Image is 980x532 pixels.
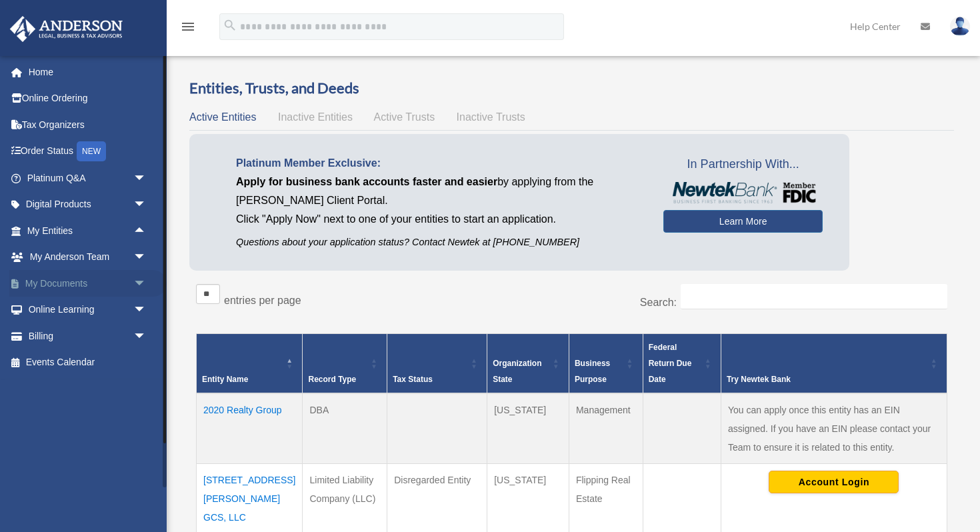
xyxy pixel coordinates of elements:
h3: Entities, Trusts, and Deeds [189,78,954,99]
img: Anderson Advisors Platinum Portal [6,16,127,42]
img: User Pic [950,17,970,36]
span: Organization State [493,359,541,384]
a: My Entitiesarrow_drop_up [9,217,160,244]
i: search [223,18,237,33]
span: Business Purpose [575,359,610,384]
span: Entity Name [202,375,248,384]
div: Try Newtek Bank [727,371,927,387]
span: arrow_drop_down [133,165,160,192]
th: Tax Status: Activate to sort [387,333,487,393]
a: My Documentsarrow_drop_down [9,270,167,297]
a: Account Login [769,476,899,487]
td: [US_STATE] [487,393,569,464]
label: entries per page [224,295,301,306]
a: menu [180,23,196,35]
th: Federal Return Due Date: Activate to sort [643,333,721,393]
p: Platinum Member Exclusive: [236,154,643,173]
span: Federal Return Due Date [649,343,692,384]
a: Online Learningarrow_drop_down [9,297,167,323]
span: Active Trusts [374,111,435,123]
button: Account Login [769,471,899,493]
span: Inactive Trusts [457,111,525,123]
span: Apply for business bank accounts faster and easier [236,176,497,187]
th: Record Type: Activate to sort [303,333,387,393]
label: Search: [640,297,677,308]
p: Click "Apply Now" next to one of your entities to start an application. [236,210,643,229]
a: My Anderson Teamarrow_drop_down [9,244,167,271]
span: Inactive Entities [278,111,353,123]
span: Active Entities [189,111,256,123]
a: Home [9,59,167,85]
a: Online Ordering [9,85,167,112]
span: Record Type [308,375,356,384]
span: arrow_drop_up [133,217,160,245]
td: DBA [303,393,387,464]
th: Try Newtek Bank : Activate to sort [721,333,947,393]
i: menu [180,19,196,35]
th: Entity Name: Activate to invert sorting [197,333,303,393]
span: In Partnership With... [663,154,823,175]
span: arrow_drop_down [133,323,160,350]
td: You can apply once this entity has an EIN assigned. If you have an EIN please contact your Team t... [721,393,947,464]
a: Platinum Q&Aarrow_drop_down [9,165,167,191]
span: arrow_drop_down [133,270,160,297]
th: Business Purpose: Activate to sort [569,333,643,393]
a: Digital Productsarrow_drop_down [9,191,167,218]
th: Organization State: Activate to sort [487,333,569,393]
td: 2020 Realty Group [197,393,303,464]
p: Questions about your application status? Contact Newtek at [PHONE_NUMBER] [236,234,643,251]
div: NEW [77,141,106,161]
img: NewtekBankLogoSM.png [670,182,816,203]
a: Order StatusNEW [9,138,167,165]
td: Management [569,393,643,464]
span: arrow_drop_down [133,191,160,219]
a: Learn More [663,210,823,233]
a: Events Calendar [9,349,167,376]
p: by applying from the [PERSON_NAME] Client Portal. [236,173,643,210]
span: arrow_drop_down [133,297,160,324]
a: Billingarrow_drop_down [9,323,167,349]
span: arrow_drop_down [133,244,160,271]
span: Tax Status [393,375,433,384]
a: Tax Organizers [9,111,167,138]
